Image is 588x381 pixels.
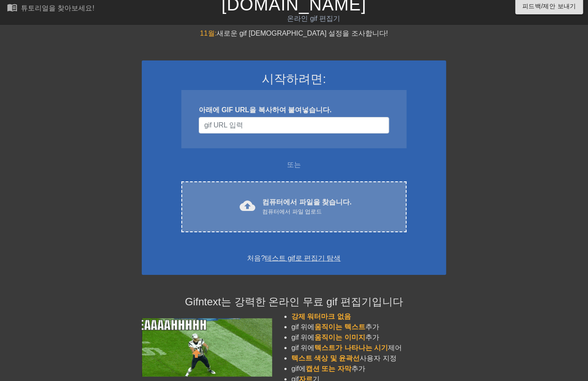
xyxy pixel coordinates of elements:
[306,365,351,372] span: 캡션 또는 자막
[164,160,424,170] div: 또는
[153,72,435,87] h3: 시작하려면:
[142,296,446,308] h4: Gifntext는 강력한 온라인 무료 gif 편집기입니다
[240,198,255,214] span: cloud_upload
[21,4,94,12] div: 튜토리얼을 찾아보세요!
[265,254,341,262] a: 테스트 gif로 편집기 탐색
[315,334,365,341] span: 움직이는 이미지
[200,13,428,24] div: 온라인 gif 편집기
[291,364,446,374] li: gif에 추가
[199,105,389,115] div: 아래에 GIF URL을 복사하여 붙여넣습니다.
[291,353,446,364] li: 사용자 지정
[7,2,17,13] span: menu_book
[7,2,94,16] a: 튜토리얼을 찾아보세요!
[291,343,446,353] li: gif 위에 제어
[200,30,217,37] span: 11월:
[522,1,576,12] span: 피드백/제안 보내기
[153,253,435,264] div: 처음?
[315,344,388,351] span: 텍스트가 나타나는 시기
[262,198,351,206] font: 컴퓨터에서 파일을 찾습니다.
[142,28,446,39] div: 새로운 gif [DEMOGRAPHIC_DATA] 설정을 조사합니다!
[142,318,272,377] img: football_small.gif
[291,332,446,343] li: gif 위에 추가
[291,354,360,362] span: 텍스트 색상 및 윤곽선
[291,313,351,320] span: 강제 워터마크 없음
[315,323,365,331] span: 움직이는 텍스트
[199,117,389,134] input: 사용자 이름
[291,322,446,332] li: gif 위에 추가
[262,207,351,216] div: 컴퓨터에서 파일 업로드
